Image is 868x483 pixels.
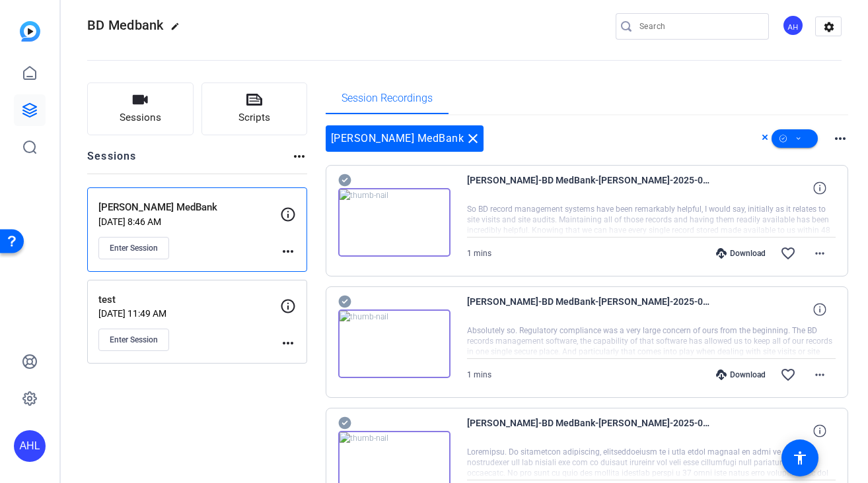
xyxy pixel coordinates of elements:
div: Download [709,248,772,259]
span: Enter Session [110,243,158,253]
img: thumb-nail [338,188,451,257]
span: 1 mins [467,249,491,258]
span: [PERSON_NAME]-BD MedBank-[PERSON_NAME]-2025-08-26-09-45-04-988-0 [467,172,711,204]
p: [DATE] 11:49 AM [98,308,280,319]
span: [PERSON_NAME]-BD MedBank-[PERSON_NAME]-2025-08-26-09-43-20-738-0 [467,294,711,325]
span: Enter Session [110,335,158,345]
ngx-avatar: Audacity Health, LLC [782,15,805,38]
img: thumb-nail [338,309,451,378]
button: Enter Session [98,329,169,351]
div: AHL [14,430,46,462]
mat-icon: favorite_border [780,245,796,261]
mat-icon: settings [816,17,842,37]
mat-icon: more_horiz [812,367,828,383]
p: test [98,292,280,307]
mat-icon: more_horiz [291,148,307,164]
img: blue-gradient.svg [20,21,40,42]
span: 1 mins [467,370,491,379]
mat-icon: close [465,131,481,146]
div: Download [709,370,772,380]
mat-icon: edit [170,22,186,38]
p: [PERSON_NAME] MedBank [98,200,280,215]
div: AH [782,15,804,36]
span: Scripts [238,110,270,125]
button: Enter Session [98,237,169,259]
span: [PERSON_NAME]-BD MedBank-[PERSON_NAME]-2025-08-26-09-40-09-421-0 [467,415,711,447]
div: [PERSON_NAME] MedBank [326,125,484,152]
span: BD Medbank [87,17,164,33]
mat-icon: accessibility [792,450,808,466]
mat-icon: more_horiz [280,243,296,259]
mat-icon: more_horiz [812,245,828,261]
mat-icon: more_horiz [832,131,848,146]
p: [DATE] 8:46 AM [98,216,280,227]
span: Session Recordings [342,93,433,104]
h2: Sessions [87,148,137,174]
mat-icon: favorite_border [780,367,796,383]
mat-icon: more_horiz [280,335,296,351]
span: Sessions [120,110,161,125]
button: Sessions [87,82,194,135]
input: Search [639,18,758,34]
button: Scripts [201,82,308,135]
